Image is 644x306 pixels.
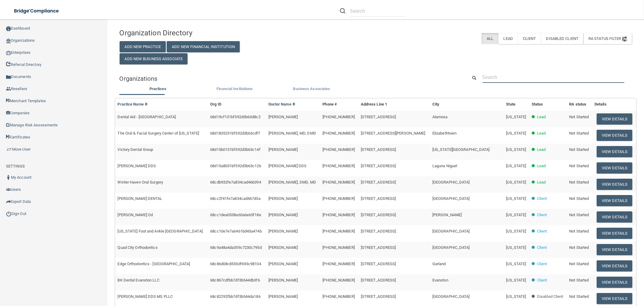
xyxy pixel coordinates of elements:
input: Search [482,72,624,83]
span: [PERSON_NAME] DDS MS PLLC [118,294,173,299]
p: Lead [537,179,546,186]
span: [PERSON_NAME], MD, DMD [268,131,316,135]
span: [PHONE_NUMBER] [322,278,354,282]
button: View Details [597,179,632,190]
span: 68d15a8031bf592d3b63c12b [210,164,261,168]
span: Edge Orthodontics - [GEOGRAPHIC_DATA] [118,262,190,266]
li: Practices [120,85,197,94]
span: [PERSON_NAME] [268,196,298,201]
span: [PERSON_NAME] [268,294,298,299]
img: icon-documents.8dae5593.png [6,75,11,80]
span: 68d15b0131bf592d3b63c14f [210,147,260,152]
span: 68cc10e7e7a6461bd43a474b [210,229,261,233]
span: [PERSON_NAME] [432,213,462,217]
span: [PHONE_NUMBER] [322,245,354,250]
p: Client [537,277,547,284]
button: View Details [597,146,632,157]
label: Disabled Client [541,33,584,44]
span: Financial Institutions [216,86,253,91]
label: All [482,33,498,44]
label: Business Associates [276,85,347,93]
p: Disabled Client [537,293,563,300]
span: [PERSON_NAME] [268,115,298,119]
span: [STREET_ADDRESS] [361,213,396,217]
span: 68c86d08c8555df693c98104 [210,262,261,266]
span: BK Dental Evanston LLC [118,278,159,282]
span: [GEOGRAPHIC_DATA] [432,196,470,201]
button: View Details [597,162,632,174]
th: State [504,98,530,111]
img: enterprise.0d942306.png [6,51,11,55]
th: Phone # [320,98,358,111]
label: Financial Institutions [199,85,270,93]
span: RA Status Filter [588,36,627,41]
span: [PHONE_NUMBER] [322,213,354,217]
span: 68d19cf131bf592d3b63d8c2 [210,115,260,119]
span: Business Associates [293,86,330,91]
span: Dental Aid - [GEOGRAPHIC_DATA] [118,115,176,119]
img: ic_dashboard_dark.d01f4a41.png [6,26,11,31]
span: [PERSON_NAME] DDS [118,164,156,168]
span: [PHONE_NUMBER] [322,196,354,201]
li: Financial Institutions [196,85,273,94]
span: [PERSON_NAME] [268,213,298,217]
label: Client [518,33,541,44]
span: [PHONE_NUMBER] [322,147,354,152]
span: Victory Dental Group [118,147,153,152]
span: Not Started [569,131,589,135]
a: Practice Name [118,102,148,106]
span: [STREET_ADDRESS] [361,180,396,184]
span: [US_STATE] [506,213,526,217]
button: Add New Business Associate [120,53,188,64]
span: [PHONE_NUMBER] [322,180,354,184]
span: [US_STATE] [506,294,526,299]
th: RA status [567,98,592,111]
span: Not Started [569,213,589,217]
span: [PERSON_NAME], DMD, MD [268,180,316,184]
span: Laguna Niguel [432,164,457,168]
li: Business Associate [273,85,350,94]
span: [PERSON_NAME] [268,262,298,266]
span: [STREET_ADDRESS][PERSON_NAME] [361,131,425,135]
button: View Details [597,113,632,125]
label: Lead [498,33,518,44]
button: View Details [597,260,632,272]
label: Practices [123,85,194,93]
span: [PERSON_NAME] [268,147,298,152]
button: View Details [597,244,632,255]
img: ic_reseller.de258add.png [6,86,11,91]
span: 68c9a48a4da359c7230c795d [210,245,261,250]
th: City [430,98,504,111]
span: [STREET_ADDRESS] [361,294,396,299]
button: View Details [597,293,632,304]
button: View Details [597,211,632,223]
span: Not Started [569,245,589,250]
p: Client [537,211,547,219]
span: [PHONE_NUMBER] [322,131,354,135]
span: [US_STATE] [506,147,526,152]
p: Client [537,244,547,251]
span: Quad City Orthodontics [118,245,158,250]
span: Garland [432,262,446,266]
span: [GEOGRAPHIC_DATA] [432,245,470,250]
span: 68cc2f41fe7a834cad467d3a [210,196,260,201]
span: [PHONE_NUMBER] [322,262,354,266]
button: View Details [597,195,632,206]
span: Not Started [569,278,589,282]
span: [US_STATE] [506,262,526,266]
h5: Organizations [120,75,458,82]
span: [US_STATE] [506,115,526,119]
span: [PERSON_NAME] DDS [268,164,307,168]
span: Not Started [569,164,589,168]
p: Client [537,195,547,202]
span: [PERSON_NAME] [268,229,298,233]
p: Lead [537,130,546,137]
span: [STREET_ADDRESS] [361,164,396,168]
p: Lead [537,162,546,170]
span: 68cdb932fe7a834cad46b394 [210,180,261,184]
span: 68c82292fbb7df3b544da186 [210,294,260,299]
h4: Organization Directory [120,29,284,37]
span: [GEOGRAPHIC_DATA] [432,180,470,184]
img: organization-icon.f8decf85.png [6,38,11,43]
span: [US_STATE] [506,164,526,168]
